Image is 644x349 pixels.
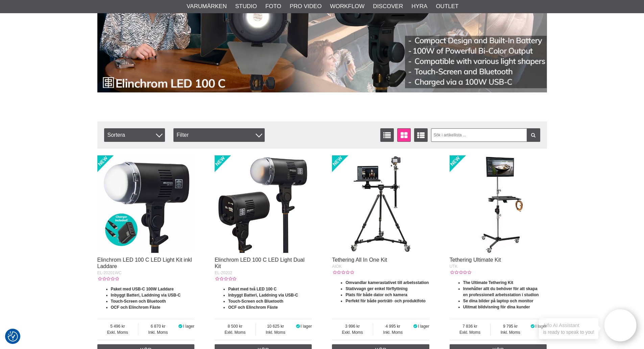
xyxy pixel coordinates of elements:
[111,287,174,291] strong: Paket med USB-C 100W Laddare
[111,305,161,310] strong: OCF och Elinchrom Fäste
[463,305,530,309] strong: Ulitmat bildvisning för dina kunder
[345,292,407,297] strong: Plats för både dator och kamera
[228,293,298,298] strong: Inbyggt Batteri, Laddning via USB-C
[301,324,312,329] span: I lager
[530,324,535,329] i: I lager
[332,155,429,253] img: Tethering All In One Kit
[332,323,373,329] span: 3 996
[345,280,429,285] strong: Omvandlar kamerastativet till arbetsstation
[97,155,195,253] img: Elinchrom LED 100 C LED Light Kit inkl Laddare
[373,329,413,335] span: Inkl. Moms
[450,264,458,269] span: UTK
[256,329,295,335] span: Inkl. Moms
[491,329,530,335] span: Inkl. Moms
[332,257,387,263] a: Tethering All In One Kit
[97,329,138,335] span: Exkl. Moms
[539,318,598,339] div: is ready to speak to you!
[8,331,18,342] img: Revisit consent button
[104,128,165,142] span: Sortera
[330,2,364,11] a: Workflow
[463,299,533,303] strong: Se dina bilder på laptop och monitor
[97,276,119,282] div: Kundbetyg: 0
[215,270,232,275] span: EL-20202
[543,322,594,329] h4: Aifo AI Assistant
[228,287,277,291] strong: Paket med två LED 100 C
[173,128,265,142] div: Filter
[436,2,458,11] a: Outlet
[215,323,256,329] span: 8 500
[332,264,342,269] span: AIOK
[265,2,281,11] a: Foto
[345,286,407,291] strong: Stativvagn ger enkel förflyttning
[450,155,547,253] img: Tethering Ultimate Kit
[97,323,138,329] span: 5 496
[228,305,278,310] strong: OCF och Elinchrom Fäste
[380,128,394,142] a: Listvisning
[413,324,418,329] i: I lager
[215,155,312,253] img: Elinchrom LED 100 C LED Light Dual Kit
[290,2,321,11] a: Pro Video
[183,324,194,329] span: I lager
[228,299,283,304] strong: Touch-Screen och Bluetooth
[450,257,501,263] a: Tethering Ultimate Kit
[373,2,403,11] a: Discover
[138,329,178,335] span: Inkl. Moms
[215,329,256,335] span: Exkl. Moms
[373,323,413,329] span: 4 995
[450,269,471,276] div: Kundbetyg: 0
[111,299,166,304] strong: Touch-Screen och Bluetooth
[215,276,236,282] div: Kundbetyg: 0
[491,323,530,329] span: 9 795
[431,128,540,142] input: Sök i artikellista ...
[215,257,305,269] a: Elinchrom LED 100 C LED Light Dual Kit
[235,2,257,11] a: Studio
[411,2,427,11] a: Hyra
[111,293,181,298] strong: Inbyggt Batteri, Laddning via USB-C
[345,299,426,303] strong: Perfekt för både porträtt- och produktfoto
[450,329,491,335] span: Exkl. Moms
[97,257,192,269] a: Elinchrom LED 100 C LED Light Kit inkl Laddare
[418,324,429,329] span: I lager
[463,280,513,285] strong: The Ultimate Tethering Kit
[295,324,301,329] i: I lager
[332,269,354,276] div: Kundbetyg: 0
[535,324,547,329] span: I lager
[97,270,122,275] span: EL-20201WC
[187,2,227,11] a: Varumärken
[8,330,18,343] button: Samtyckesinställningar
[450,323,491,329] span: 7 836
[138,323,178,329] span: 6 870
[178,324,183,329] i: I lager
[414,128,428,142] a: Utökad listvisning
[527,128,540,142] a: Filtrera
[256,323,295,329] span: 10 625
[463,286,538,291] strong: Innehåller allt du behöver för att skapa
[397,128,411,142] a: Fönstervisning
[463,292,539,297] strong: en professionell arbetsstation i studion
[332,329,373,335] span: Exkl. Moms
